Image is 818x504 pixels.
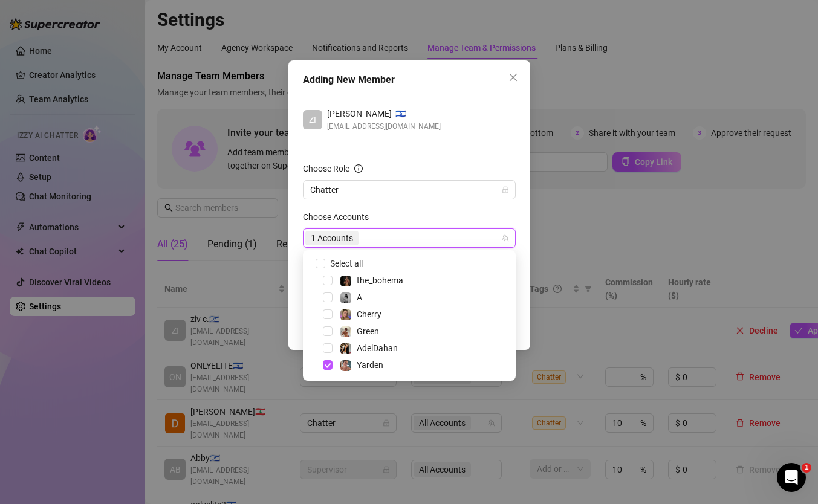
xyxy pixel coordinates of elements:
[323,343,333,353] span: Select tree node
[323,309,333,319] span: Select tree node
[325,257,368,270] span: Select all
[340,326,351,337] img: Green
[777,463,806,492] iframe: Intercom live chat
[802,463,811,473] span: 1
[327,120,441,132] span: [EMAIL_ADDRESS][DOMAIN_NAME]
[340,292,351,303] img: A
[340,360,351,371] img: Yarden
[357,360,383,370] span: Yarden
[310,181,508,199] span: Chatter
[327,107,392,120] span: [PERSON_NAME]
[327,107,441,120] div: 🇮🇱
[504,68,523,87] button: Close
[357,343,398,353] span: AdelDahan
[311,231,353,245] span: 1 Accounts
[340,276,351,286] img: the_bohema
[323,276,333,285] span: Select tree node
[357,309,381,319] span: Cherry
[303,210,377,224] label: Choose Accounts
[357,292,362,302] span: A
[354,164,363,173] span: info-circle
[323,292,333,302] span: Select tree node
[303,162,349,175] div: Choose Role
[508,73,518,82] span: close
[502,186,509,193] span: lock
[303,73,516,87] div: Adding New Member
[340,343,351,354] img: AdelDahan
[323,326,333,336] span: Select tree node
[309,113,316,126] span: ZI
[357,326,379,336] span: Green
[502,234,509,242] span: team
[340,309,351,320] img: Cherry
[504,73,523,82] span: Close
[323,360,333,370] span: Select tree node
[357,276,403,285] span: the_bohema
[305,231,359,245] span: 1 Accounts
